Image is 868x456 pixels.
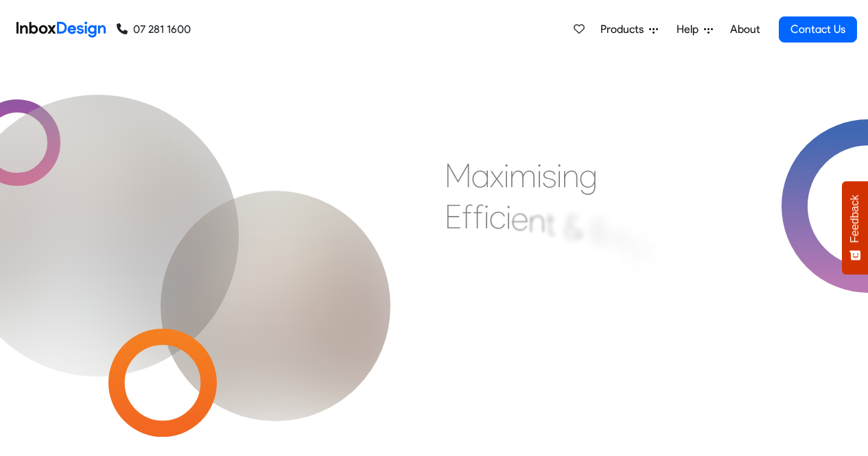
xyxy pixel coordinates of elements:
[445,196,462,237] div: E
[537,155,542,196] div: i
[600,21,649,38] span: Products
[511,197,528,239] div: e
[564,206,583,248] div: &
[609,217,626,258] div: n
[132,134,419,421] img: parents_with_child.png
[562,155,579,196] div: n
[509,155,537,196] div: m
[849,195,861,243] span: Feedback
[542,155,556,196] div: s
[471,155,490,196] div: a
[779,16,857,43] a: Contact Us
[726,16,764,43] a: About
[842,181,868,274] button: Feedback - Show survey
[528,200,546,241] div: n
[556,155,562,196] div: i
[473,196,484,237] div: f
[546,203,556,244] div: t
[671,16,718,43] a: Help
[489,196,506,237] div: c
[445,155,777,361] div: Maximising Efficient & Engagement, Connecting Schools, Families, and Students.
[591,211,609,252] div: E
[506,197,511,238] div: i
[117,21,191,38] a: 07 281 1600
[445,155,471,196] div: M
[462,196,473,237] div: f
[579,155,598,196] div: g
[644,230,663,271] div: a
[504,155,509,196] div: i
[595,16,664,43] a: Products
[626,223,644,264] div: g
[677,21,704,38] span: Help
[484,196,489,237] div: i
[490,155,504,196] div: x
